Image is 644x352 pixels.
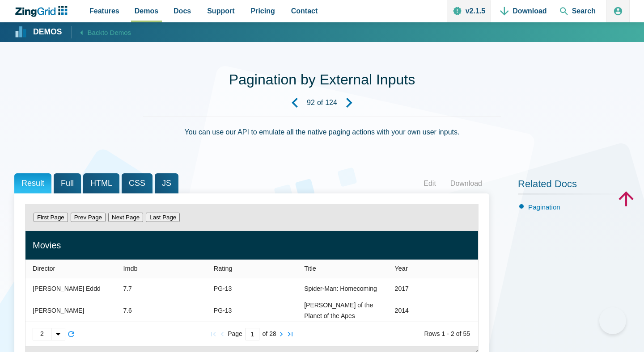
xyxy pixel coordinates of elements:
[325,99,337,106] strong: 124
[599,307,626,334] iframe: Help Scout Beacon - Open
[443,177,489,190] a: Download
[14,173,51,193] span: Result
[251,5,275,17] span: Pricing
[263,331,268,336] zg-text: of
[283,91,307,115] a: Previous Demo
[83,173,119,193] span: HTML
[102,29,131,36] span: to Demos
[33,306,84,316] div: [PERSON_NAME]
[67,330,76,339] zg-button: reload
[337,91,361,115] a: Next Demo
[228,331,242,336] zg-text: Page
[135,5,158,17] span: Demos
[463,331,470,336] zg-text: 55
[214,306,232,316] div: PG-13
[307,99,315,106] strong: 92
[143,117,501,159] div: You can use our API to emulate all the native paging actions with your own user inputs.
[123,265,137,272] span: Imdb
[424,331,440,336] zg-text: Rows
[108,213,143,222] button: Next Page
[54,173,81,193] span: Full
[34,213,68,222] button: First Page
[33,238,471,253] div: Movies
[395,306,409,316] div: 2014
[14,6,72,17] a: ZingChart Logo. Click to return to the homepage
[416,177,443,190] a: Edit
[229,71,415,91] h1: Pagination by External Inputs
[304,265,316,272] span: Title
[395,284,409,294] div: 2017
[218,330,227,339] zg-button: prevpage
[269,331,276,336] zg-text: 28
[246,328,259,340] input: Current Page
[395,265,408,272] span: Year
[214,265,233,272] span: Rating
[209,330,218,339] zg-button: firstpage
[214,284,232,294] div: PG-13
[451,331,454,336] zg-text: 2
[304,284,377,294] div: Spider-Man: Homecoming
[89,5,119,17] span: Features
[88,27,131,38] span: Back
[123,284,131,294] div: 7.7
[33,328,51,340] div: 2
[174,5,191,17] span: Docs
[304,300,380,322] div: [PERSON_NAME] of the Planet of the Apes
[33,265,55,272] span: Director
[441,331,445,336] zg-text: 1
[277,330,286,339] zg-button: nextpage
[15,27,62,38] a: Demos
[207,5,234,17] span: Support
[146,213,180,222] button: Last Page
[122,173,153,193] span: CSS
[447,331,449,336] zg-text: -
[456,331,462,336] zg-text: of
[291,5,318,17] span: Contact
[123,306,131,316] div: 7.6
[71,26,131,38] a: Backto Demos
[155,173,178,193] span: JS
[33,284,101,294] div: [PERSON_NAME] Eddd
[317,99,323,106] span: of
[33,28,62,36] strong: Demos
[71,213,106,222] button: Prev Page
[528,203,560,211] a: Pagination
[518,178,630,195] h2: Related Docs
[286,330,295,339] zg-button: lastpage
